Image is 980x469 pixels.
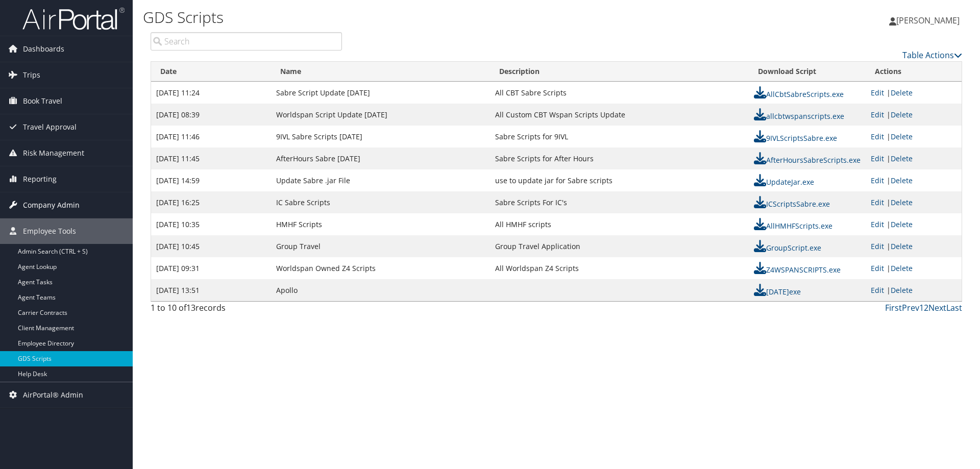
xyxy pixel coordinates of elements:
td: | [866,147,962,169]
td: Sabre Scripts for After Hours [490,147,749,169]
a: Edit [871,154,884,163]
td: Update Sabre .jar File [271,169,490,191]
td: | [866,279,962,301]
td: [DATE] 09:31 [151,257,271,279]
a: 9IVLScriptsSabre.exe [754,133,837,143]
th: Actions [866,62,962,82]
a: Edit [871,263,884,273]
td: Group Travel Application [490,235,749,257]
span: Employee Tools [23,218,76,244]
a: ICScriptsSabre.exe [754,199,830,209]
a: Delete [891,219,913,229]
a: Delete [891,263,913,273]
a: UpdateJar.exe [754,177,814,187]
a: Z4WSPANSCRIPTS.exe [754,265,841,275]
a: Edit [871,132,884,141]
a: Last [946,302,962,313]
input: Search [151,32,342,51]
span: Company Admin [23,192,80,218]
span: Risk Management [23,140,84,166]
span: AirPortal® Admin [23,382,83,408]
a: Delete [891,88,913,97]
a: AllCbtSabreScripts.exe [754,89,844,99]
a: Edit [871,176,884,185]
td: [DATE] 11:24 [151,82,271,104]
a: 2 [924,302,928,313]
td: All CBT Sabre Scripts [490,82,749,104]
a: Edit [871,219,884,229]
td: 9IVL Sabre Scripts [DATE] [271,126,490,147]
img: airportal-logo.png [22,7,125,31]
td: Sabre Scripts for 9IVL [490,126,749,147]
th: Download Script: activate to sort column ascending [749,62,866,82]
td: All Custom CBT Wspan Scripts Update [490,104,749,126]
span: Book Travel [23,88,62,114]
td: [DATE] 13:51 [151,279,271,301]
a: AllHMHFScripts.exe [754,221,832,231]
a: Edit [871,241,884,251]
a: Edit [871,110,884,119]
td: IC Sabre Scripts [271,191,490,213]
a: Delete [891,154,913,163]
td: [DATE] 11:45 [151,147,271,169]
th: Description: activate to sort column ascending [490,62,749,82]
td: | [866,82,962,104]
span: 13 [186,302,195,313]
td: Sabre Scripts For IC's [490,191,749,213]
td: | [866,257,962,279]
a: GroupScript.exe [754,243,821,253]
td: [DATE] 14:59 [151,169,271,191]
a: Delete [891,132,913,141]
span: Travel Approval [23,114,77,140]
td: | [866,126,962,147]
td: | [866,191,962,213]
td: Sabre Script Update [DATE] [271,82,490,104]
a: First [885,302,902,313]
td: [DATE] 10:35 [151,213,271,235]
div: 1 to 10 of records [151,302,342,319]
td: [DATE] 16:25 [151,191,271,213]
a: Delete [891,176,913,185]
a: AfterHoursSabreScripts.exe [754,155,861,165]
td: | [866,235,962,257]
td: use to update jar for Sabre scripts [490,169,749,191]
span: Reporting [23,166,57,192]
a: [PERSON_NAME] [889,5,970,36]
span: [PERSON_NAME] [896,15,960,26]
td: All Worldspan Z4 Scripts [490,257,749,279]
td: [DATE] 11:46 [151,126,271,147]
th: Date: activate to sort column ascending [151,62,271,82]
a: Next [928,302,946,313]
a: Delete [891,285,913,295]
td: Worldspan Owned Z4 Scripts [271,257,490,279]
a: Delete [891,198,913,207]
a: Edit [871,198,884,207]
td: | [866,169,962,191]
span: Dashboards [23,36,64,62]
a: Table Actions [902,50,962,61]
a: [DATE]exe [754,287,801,297]
a: 1 [919,302,924,313]
h1: GDS Scripts [143,7,694,28]
td: Worldspan Script Update [DATE] [271,104,490,126]
a: Delete [891,241,913,251]
td: | [866,213,962,235]
td: Group Travel [271,235,490,257]
td: Apollo [271,279,490,301]
td: [DATE] 10:45 [151,235,271,257]
td: [DATE] 08:39 [151,104,271,126]
td: | [866,104,962,126]
th: Name: activate to sort column ascending [271,62,490,82]
a: Delete [891,110,913,119]
span: Trips [23,62,40,88]
a: Prev [902,302,919,313]
td: All HMHF scripts [490,213,749,235]
a: allcbtwspanscripts.exe [754,111,844,121]
td: AfterHours Sabre [DATE] [271,147,490,169]
a: Edit [871,88,884,97]
a: Edit [871,285,884,295]
td: HMHF Scripts [271,213,490,235]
